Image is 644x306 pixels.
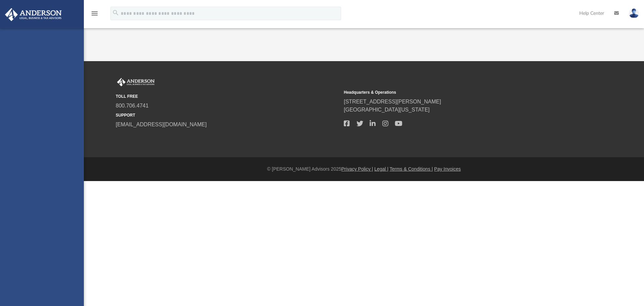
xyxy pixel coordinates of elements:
i: menu [91,9,99,17]
small: TOLL FREE [116,93,339,99]
div: © [PERSON_NAME] Advisors 2025 [84,166,644,173]
a: [EMAIL_ADDRESS][DOMAIN_NAME] [116,122,207,127]
img: Anderson Advisors Platinum Portal [3,8,64,21]
img: Anderson Advisors Platinum Portal [116,78,156,87]
a: Terms & Conditions | [390,166,433,172]
a: Pay Invoices [434,166,461,172]
a: 800.706.4741 [116,103,149,108]
i: search [112,9,119,16]
a: [GEOGRAPHIC_DATA][US_STATE] [344,107,430,113]
a: Legal | [374,166,388,172]
a: [STREET_ADDRESS][PERSON_NAME] [344,99,441,104]
img: User Pic [629,8,639,18]
small: SUPPORT [116,112,339,118]
a: menu [91,13,99,17]
small: Headquarters & Operations [344,89,567,95]
a: Privacy Policy | [341,166,373,172]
